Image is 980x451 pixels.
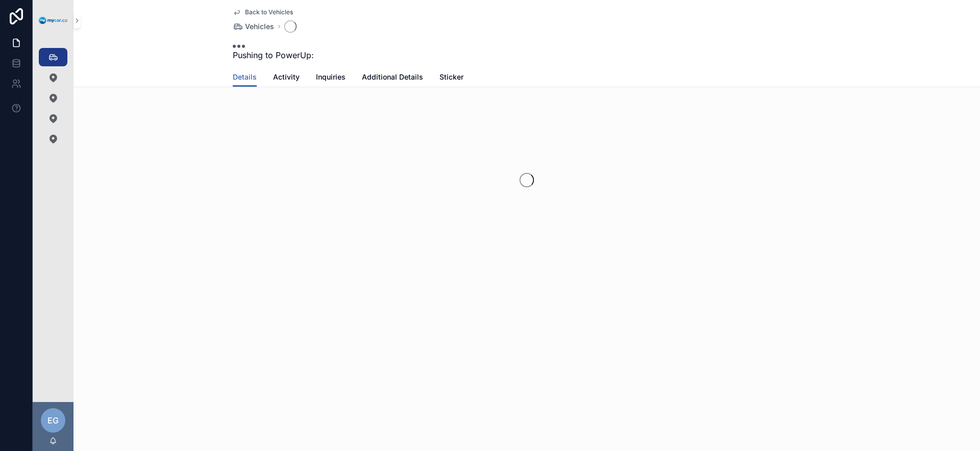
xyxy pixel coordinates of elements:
div: scrollable content [33,41,73,161]
a: Additional Details [362,68,423,88]
a: Sticker [439,68,463,88]
span: Pushing to PowerUp: [233,49,314,61]
span: Details [233,72,257,82]
span: Back to Vehicles [245,8,293,16]
span: Activity [273,72,300,82]
span: Sticker [439,72,463,82]
span: Additional Details [362,72,423,82]
a: Back to Vehicles [233,8,293,16]
a: Vehicles [233,21,274,32]
a: Details [233,68,257,87]
span: Inquiries [316,72,346,82]
a: Inquiries [316,68,346,88]
span: Vehicles [245,21,274,32]
span: EG [47,414,59,427]
img: App logo [39,17,67,24]
a: Activity [273,68,300,88]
